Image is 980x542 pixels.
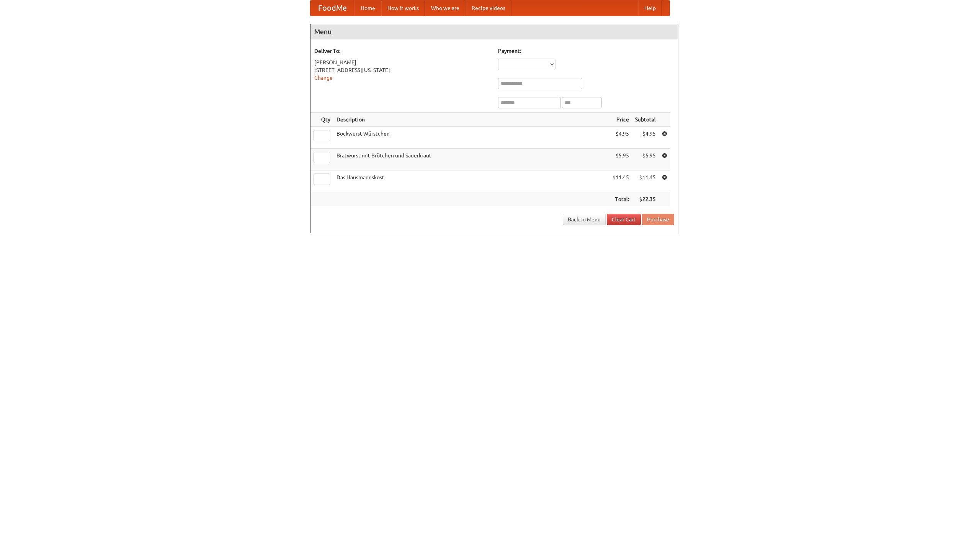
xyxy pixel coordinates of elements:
[333,170,609,192] td: Das Hausmannskost
[333,127,609,149] td: Bockwurst Würstchen
[314,75,333,81] a: Change
[498,47,674,55] h5: Payment:
[310,24,678,39] h4: Menu
[632,113,659,127] th: Subtotal
[609,113,632,127] th: Price
[425,0,465,16] a: Who we are
[563,214,606,225] a: Back to Menu
[310,0,354,16] a: FoodMe
[642,214,674,225] button: Purchase
[607,214,641,225] a: Clear Cart
[632,127,659,149] td: $4.95
[314,59,490,66] div: [PERSON_NAME]
[632,149,659,170] td: $5.95
[333,113,609,127] th: Description
[632,170,659,192] td: $11.45
[310,113,333,127] th: Qty
[609,170,632,192] td: $11.45
[638,0,662,16] a: Help
[465,0,511,16] a: Recipe videos
[354,0,381,16] a: Home
[314,47,490,55] h5: Deliver To:
[609,127,632,149] td: $4.95
[333,149,609,170] td: Bratwurst mit Brötchen und Sauerkraut
[314,66,490,74] div: [STREET_ADDRESS][US_STATE]
[609,192,632,206] th: Total:
[609,149,632,170] td: $5.95
[381,0,425,16] a: How it works
[632,192,659,206] th: $22.35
